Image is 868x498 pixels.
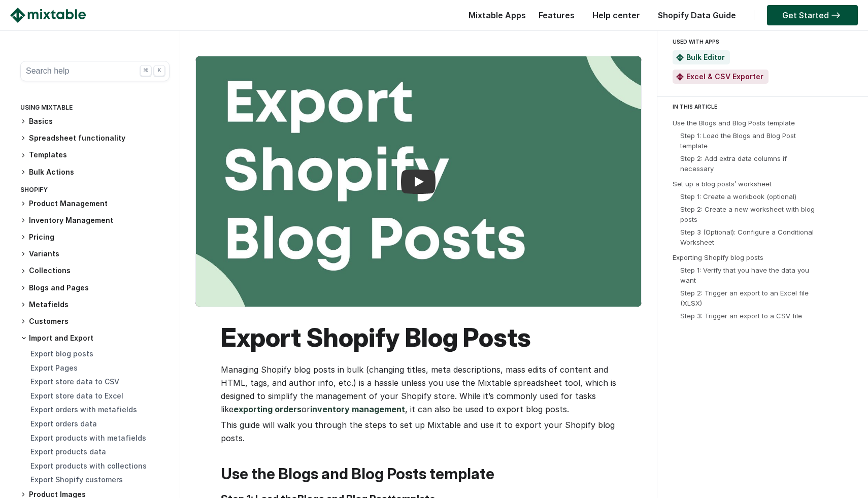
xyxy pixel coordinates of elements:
img: Mixtable logo [10,8,86,23]
a: Exporting Shopify blog posts [673,253,763,261]
h3: Product Management [20,198,170,209]
a: Step 1: Load the Blogs and Blog Post template [680,131,796,150]
a: Export products with metafields [30,434,146,442]
a: Excel & CSV Exporter [686,72,763,81]
div: USED WITH APPS [673,36,849,48]
div: K [154,65,165,76]
a: Bulk Editor [686,53,725,61]
h3: Pricing [20,232,170,243]
h3: Templates [20,150,170,160]
a: Shopify Data Guide [653,10,741,20]
img: Mixtable Spreadsheet Bulk Editor App [676,54,684,61]
a: Set up a blog posts’ worksheet [673,180,772,188]
h3: Bulk Actions [20,167,170,178]
a: Export Pages [30,363,78,372]
p: Managing Shopify blog posts in bulk (changing titles, meta descriptions, mass edits of content an... [221,363,626,416]
h3: Collections [20,265,170,276]
a: Step 1: Verify that you have the data you want [680,266,809,284]
div: Using Mixtable [20,102,170,116]
div: Shopify [20,184,170,198]
a: Step 2: Add extra data columns if necessary [680,154,787,173]
a: Export products with collections [30,461,147,470]
button: Search help ⌘ K [20,61,170,81]
h3: Inventory Management [20,215,170,226]
p: This guide will walk you through the steps to set up Mixtable and use it to export your Shopify b... [221,418,626,445]
div: IN THIS ARTICLE [673,102,859,111]
h3: Basics [20,116,170,127]
a: Export store data to Excel [30,391,123,400]
a: Step 1: Create a workbook (optional) [680,192,796,201]
h3: Import and Export [20,333,170,343]
a: Help center [587,10,645,20]
a: Features [533,10,580,20]
h3: Blogs and Pages [20,283,170,293]
a: Step 2: Create a new worksheet with blog posts [680,205,815,223]
h1: Export Shopify Blog Posts [221,322,626,353]
a: Export blog posts [30,349,93,358]
a: Export Shopify customers [30,475,123,484]
h2: Use the Blogs and Blog Posts template [221,465,626,483]
div: Mixtable Apps [463,8,526,28]
h3: Variants [20,249,170,259]
a: Step 2: Trigger an export to an Excel file (XLSX) [680,289,809,307]
a: Export orders data [30,419,97,428]
a: Export store data to CSV [30,377,119,386]
a: Step 3: Trigger an export to a CSV file [680,312,802,320]
a: inventory management [310,404,405,414]
h3: Spreadsheet functionality [20,133,170,144]
h3: Customers [20,316,170,327]
a: Export products data [30,447,106,456]
div: ⌘ [140,65,151,76]
a: Export orders with metafields [30,405,137,414]
img: Mixtable Excel & CSV Exporter App [676,73,684,81]
img: arrow-right.svg [829,12,843,18]
a: exporting orders [233,404,302,414]
a: Use the Blogs and Blog Posts template [673,119,795,127]
a: Step 3 (Optional): Configure a Conditional Worksheet [680,228,814,246]
a: Get Started [767,5,858,25]
h3: Metafields [20,300,170,310]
